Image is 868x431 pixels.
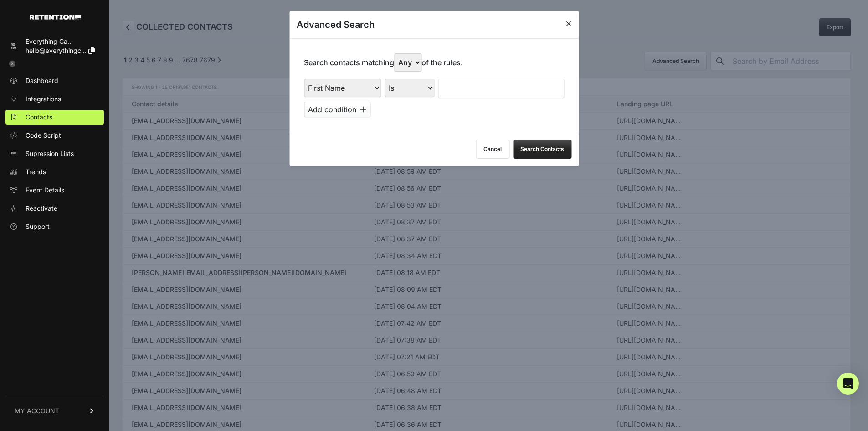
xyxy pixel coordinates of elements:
[5,128,104,143] a: Code Script
[30,15,81,20] img: Retention.com
[5,73,104,88] a: Dashboard
[15,406,59,415] span: MY ACCOUNT
[304,53,463,72] p: Search contacts matching of the rules:
[26,94,61,104] span: Integrations
[26,37,95,46] div: Everything Ca...
[26,204,57,213] span: Reactivate
[5,397,104,425] a: MY ACCOUNT
[5,201,104,216] a: Reactivate
[476,140,509,159] button: Cancel
[297,18,375,31] h3: Advanced Search
[26,149,74,158] span: Supression Lists
[5,92,104,106] a: Integrations
[837,373,859,395] div: Open Intercom Messenger
[26,113,52,122] span: Contacts
[304,102,370,117] button: Add condition
[5,110,104,125] a: Contacts
[5,146,104,161] a: Supression Lists
[26,47,87,54] span: hello@everythingc...
[5,219,104,234] a: Support
[26,131,61,140] span: Code Script
[26,167,46,177] span: Trends
[5,183,104,197] a: Event Details
[26,186,64,195] span: Event Details
[26,222,50,231] span: Support
[513,140,571,159] button: Search Contacts
[5,165,104,179] a: Trends
[5,34,104,58] a: Everything Ca... hello@everythingc...
[26,76,58,85] span: Dashboard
